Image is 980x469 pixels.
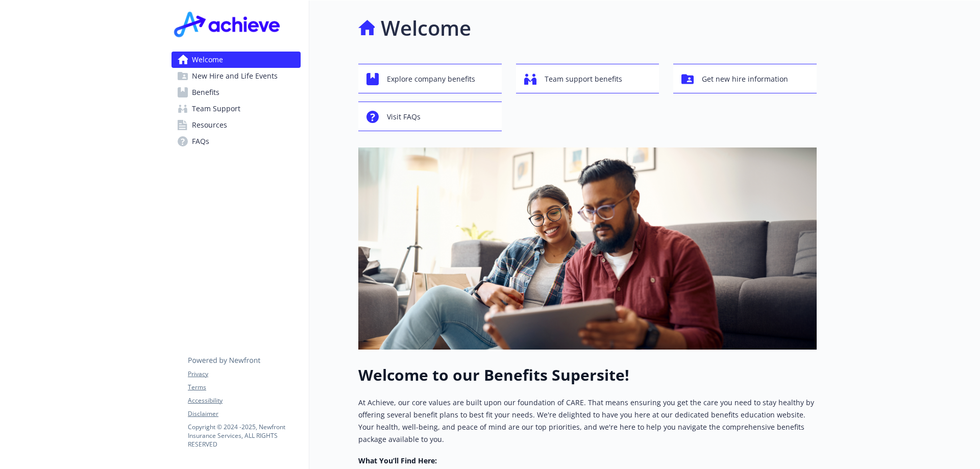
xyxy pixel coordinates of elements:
p: At Achieve, our core values are built upon our foundation of CARE. That means ensuring you get th... [358,397,817,446]
a: Benefits [171,84,301,101]
span: Team Support [192,101,240,117]
img: overview page banner [358,147,817,350]
span: Team support benefits [545,69,622,89]
span: Welcome [192,52,223,68]
span: New Hire and Life Events [192,68,278,84]
a: Disclaimer [188,409,300,418]
button: Explore company benefits [358,64,502,93]
p: Copyright © 2024 - 2025 , Newfront Insurance Services, ALL RIGHTS RESERVED [188,423,300,449]
a: Team Support [171,101,301,117]
a: Terms [188,383,300,392]
strong: What You’ll Find Here: [358,456,437,465]
button: Team support benefits [516,64,659,93]
span: Explore company benefits [387,69,475,89]
h1: Welcome to our Benefits Supersite! [358,366,817,384]
a: Accessibility [188,396,300,405]
h1: Welcome [381,13,471,43]
a: Privacy [188,369,300,379]
a: FAQs [171,133,301,150]
span: FAQs [192,133,209,150]
span: Resources [192,117,227,133]
button: Get new hire information [673,64,817,93]
span: Benefits [192,84,219,101]
a: Resources [171,117,301,133]
button: Visit FAQs [358,102,502,131]
span: Get new hire information [702,69,788,89]
a: New Hire and Life Events [171,68,301,84]
span: Visit FAQs [387,107,421,127]
a: Welcome [171,52,301,68]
